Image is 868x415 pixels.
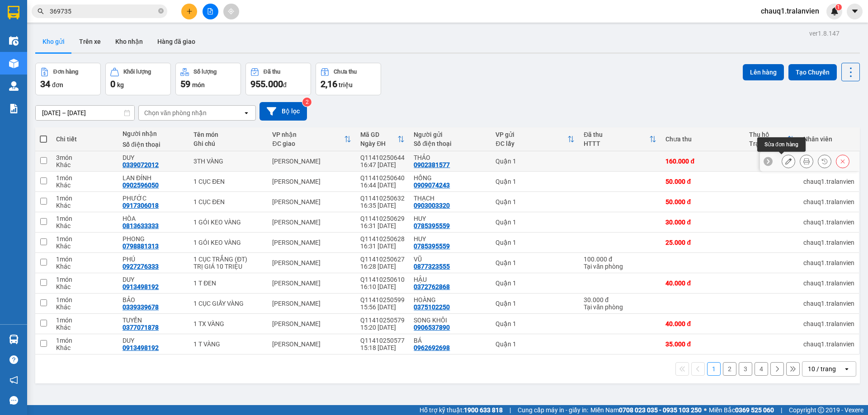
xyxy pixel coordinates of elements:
button: Tạo Chuyến [788,64,837,80]
button: Hàng đã giao [150,31,203,52]
div: Q11410250599 [360,296,405,303]
div: Khác [56,182,113,189]
div: 0798881313 [123,242,159,250]
div: ver 1.8.147 [809,28,840,38]
div: Quận 1 [495,259,575,266]
div: chauq1.tralanvien [803,219,854,226]
div: Tại văn phòng [584,303,656,311]
div: 30.000 đ [665,219,740,226]
div: 1 T ĐEN [193,280,263,287]
div: 15:20 [DATE] [360,324,405,331]
div: 15:56 [DATE] [360,303,405,311]
div: ĐC giao [272,140,344,147]
div: 0377071878 [123,324,159,331]
svg: open [243,109,250,117]
input: Select a date range. [36,106,134,120]
span: ⚪️ [704,408,707,412]
div: chauq1.tralanvien [803,259,854,266]
div: Quận 1 [495,198,575,205]
div: 100.000 đ [584,256,656,263]
span: search [38,8,44,14]
div: Khối lượng [123,69,151,75]
div: 40.000 đ [665,280,740,287]
button: Lên hàng [743,64,784,80]
div: TUYỀN [123,317,184,324]
div: 3 món [56,154,113,161]
input: Tìm tên, số ĐT hoặc mã đơn [50,6,156,16]
div: Người gửi [414,131,486,138]
span: caret-down [851,7,859,15]
div: [PERSON_NAME] [272,239,351,246]
div: 25.000 đ [665,239,740,246]
span: món [192,81,205,89]
div: 0902381577 [414,161,450,168]
div: 16:28 [DATE] [360,263,405,270]
div: [PERSON_NAME] [272,219,351,226]
span: đơn [52,81,63,89]
span: close-circle [158,7,164,16]
button: file-add [203,4,218,19]
div: 1 GÓI KEO VÀNG [193,219,263,226]
span: close-circle [158,8,164,14]
div: 0372762868 [414,283,450,290]
div: 1 CỤC TRẮNG (ĐT) [193,256,263,263]
sup: 2 [302,98,311,107]
span: notification [9,376,18,384]
div: 1 món [56,276,113,283]
span: kg [117,81,124,89]
button: 1 [707,362,721,376]
div: BẢO [123,296,184,303]
div: HUY [414,235,486,242]
div: 0906537890 [414,324,450,331]
div: HUY [414,215,486,222]
div: Sửa đơn hàng [757,137,806,152]
div: Khác [56,202,113,209]
div: 0917306018 [123,202,159,209]
div: Số điện thoại [414,140,486,147]
div: PHONG [123,235,184,242]
b: Trà Lan Viên [11,58,33,101]
div: 0962692698 [414,344,450,351]
div: Chưa thu [334,69,357,75]
span: Cung cấp máy in - giấy in: [518,405,588,415]
div: 1 TX VÀNG [193,320,263,327]
li: (c) 2017 [76,43,124,54]
div: 3TH VÀNG [193,158,263,165]
div: 0877323555 [414,263,450,270]
div: Q11410250628 [360,235,405,242]
th: Toggle SortBy [268,127,356,151]
div: Quận 1 [495,320,575,327]
div: SONG KHÔI [414,317,486,324]
div: 1 CỤC GIẤY VÀNG [193,300,263,307]
div: chauq1.tralanvien [803,300,854,307]
div: Khác [56,242,113,250]
div: Khác [56,222,113,229]
div: Đơn hàng [53,69,78,75]
div: Tại văn phòng [584,263,656,270]
span: message [9,396,18,405]
div: Q11410250579 [360,317,405,324]
span: đ [283,81,287,89]
div: 0902596050 [123,182,159,189]
button: Kho nhận [108,31,150,52]
div: chauq1.tralanvien [803,198,854,205]
div: Khác [56,324,113,331]
div: Khác [56,263,113,270]
img: warehouse-icon [9,36,19,46]
span: 34 [40,79,50,89]
div: Quận 1 [495,280,575,287]
div: 50.000 đ [665,198,740,205]
div: VP nhận [272,131,344,138]
div: Sửa đơn hàng [782,154,795,168]
div: Khác [56,161,113,168]
img: warehouse-icon [9,335,19,344]
div: [PERSON_NAME] [272,198,351,205]
div: 16:10 [DATE] [360,283,405,290]
div: TRỊ GIÁ 10 TRIỆU [193,263,263,270]
div: Quận 1 [495,219,575,226]
div: 16:35 [DATE] [360,202,405,209]
div: [PERSON_NAME] [272,320,351,327]
div: 40.000 đ [665,320,740,327]
div: Trạng thái [749,140,787,147]
span: copyright [818,407,824,413]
